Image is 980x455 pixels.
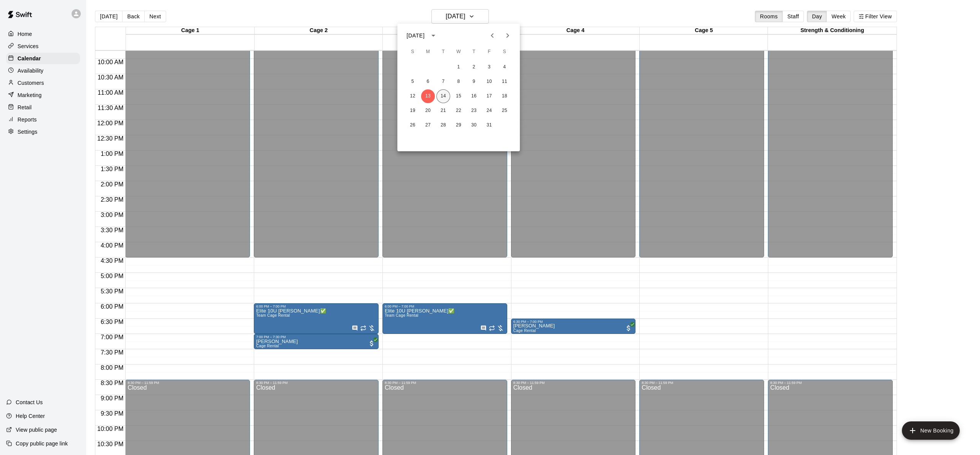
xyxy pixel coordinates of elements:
button: 21 [436,104,450,118]
button: 1 [452,60,465,74]
button: 14 [436,89,450,103]
button: 17 [482,89,496,103]
button: 6 [421,75,435,89]
span: Saturday [498,44,511,60]
button: 31 [482,118,496,132]
button: Previous month [485,28,500,43]
button: 19 [406,104,420,118]
button: 15 [452,89,465,103]
button: 26 [406,118,420,132]
span: Friday [482,44,496,60]
button: 7 [436,75,450,89]
button: 12 [406,89,420,103]
button: 5 [406,75,420,89]
button: calendar view is open, switch to year view [427,29,440,42]
button: 13 [421,89,435,103]
button: 10 [482,75,496,89]
button: 27 [421,118,435,132]
button: 30 [467,118,481,132]
span: Thursday [467,44,481,60]
div: [DATE] [407,32,425,40]
span: Monday [421,44,435,60]
button: 16 [467,89,481,103]
button: 4 [498,60,511,74]
span: Tuesday [436,44,450,60]
button: 29 [452,118,465,132]
button: 25 [498,104,511,118]
button: 24 [482,104,496,118]
button: 22 [452,104,465,118]
span: Wednesday [452,44,465,60]
button: 9 [467,75,481,89]
button: 2 [467,60,481,74]
button: 20 [421,104,435,118]
button: 3 [482,60,496,74]
button: 11 [498,75,511,89]
span: Sunday [406,44,420,60]
button: 18 [498,89,511,103]
button: 8 [452,75,465,89]
button: 23 [467,104,481,118]
button: 28 [436,118,450,132]
button: Next month [500,28,515,43]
